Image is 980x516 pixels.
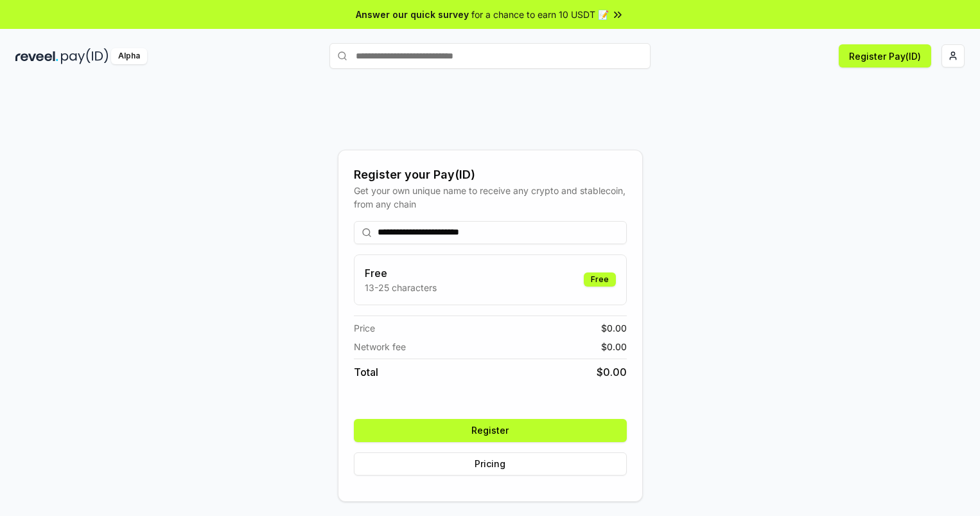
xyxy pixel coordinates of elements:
[365,265,437,281] h3: Free
[15,48,58,64] img: reveel_dark
[111,48,147,64] div: Alpha
[584,272,616,287] div: Free
[354,184,627,211] div: Get your own unique name to receive any crypto and stablecoin, from any chain
[597,364,627,380] span: $ 0.00
[354,166,627,184] div: Register your Pay(ID)
[601,340,627,353] span: $ 0.00
[839,44,931,67] button: Register Pay(ID)
[356,8,469,21] span: Answer our quick survey
[601,321,627,335] span: $ 0.00
[354,340,406,353] span: Network fee
[471,8,609,21] span: for a chance to earn 10 USDT 📝
[354,321,375,335] span: Price
[365,281,437,294] p: 13-25 characters
[354,419,627,442] button: Register
[354,452,627,476] button: Pricing
[354,364,378,380] span: Total
[61,48,109,64] img: pay_id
